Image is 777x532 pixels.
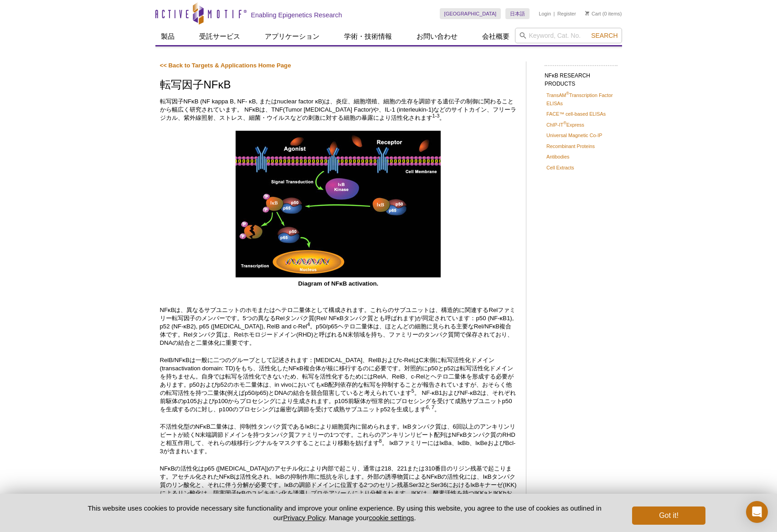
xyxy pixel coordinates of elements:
[160,62,291,69] a: << Back to Targets & Applications Home Page
[477,28,515,45] a: 会社概要
[160,423,517,455] p: 不活性化型のNFκB二量体は、抑制性タンパク質であるIκBにより細胞質内に留められます。IκBタンパク質は、6回以上のアンキリンリピートが続くN末端調節ドメインを持つタンパク質ファミリーの1つで...
[307,322,310,327] sup: 4
[72,503,617,522] p: This website uses cookies to provide necessary site functionality and improve your online experie...
[160,79,517,92] h1: 転写因子NFκB
[588,31,620,40] button: Search
[546,142,595,150] a: Recombinant Proteins
[546,131,602,139] a: Universal Magnetic Co-IP
[632,506,705,525] button: Got it!
[236,131,441,277] img: Diagram of NFkB activation.
[585,11,589,15] img: Your Cart
[539,10,551,17] a: Login
[557,10,576,17] a: Register
[283,514,325,522] a: Privacy Policy
[426,404,434,410] sup: 6, 7
[546,121,584,129] a: ChIP-IT®Express
[440,8,501,19] a: [GEOGRAPHIC_DATA]
[546,91,616,107] a: TransAM®Transcription Factor ELISAs
[585,8,622,19] li: (0 items)
[160,465,517,506] p: NFκBの活性化はp65 ([MEDICAL_DATA])のアセチル化により内部で起こり、通常は218、221または310番目のリジン残基で起こります。アセチル化されたNFκBは活性化され、Iκ...
[566,91,569,96] sup: ®
[160,306,517,347] p: NFκBは、異なるサブユニットのホモまたはヘテロ二量体として構成されます。これらのサブユニットは、構造的に関連するRelファミリー転写因子のメンバーです。5つの異なるRelタンパク質(Rel/ ...
[379,438,382,444] sup: 8
[746,501,768,523] div: Open Intercom Messenger
[160,356,517,414] p: RelB/NFκBは一般に二つのグループとして記述されます：[MEDICAL_DATA]、RelBおよびc-RelはC末側に転写活性化ドメイン(transactivation domain: T...
[546,164,574,172] a: Cell Extracts
[411,28,463,45] a: お問い合わせ
[591,32,617,39] span: Search
[298,280,378,287] strong: Diagram of NFκB activation.
[546,153,569,161] a: Antibodies
[515,28,622,43] input: Keyword, Cat. No.
[554,8,555,19] li: |
[412,388,414,394] sup: 5
[155,28,180,45] a: 製品
[563,121,566,125] sup: ®
[194,28,246,45] a: 受託サービス
[505,8,530,19] a: 日本語
[339,28,397,45] a: 学術・技術情報
[432,113,440,118] sup: 1-3
[251,11,342,19] h2: Enabling Epigenetics Research
[585,10,601,17] a: Cart
[545,65,617,90] h2: NFκB RESEARCH PRODUCTS
[546,110,606,118] a: FACE™ cell-based ELISAs
[259,28,325,45] a: アプリケーション
[160,97,517,122] p: 転写因子NFκB (NF kappa B, NF- κB, またはnuclear factor κB)は、炎症、細胞増殖、細胞の生存を調節する遺伝子の制御に関わることから幅広く研究されています。...
[369,514,414,522] button: cookie settings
